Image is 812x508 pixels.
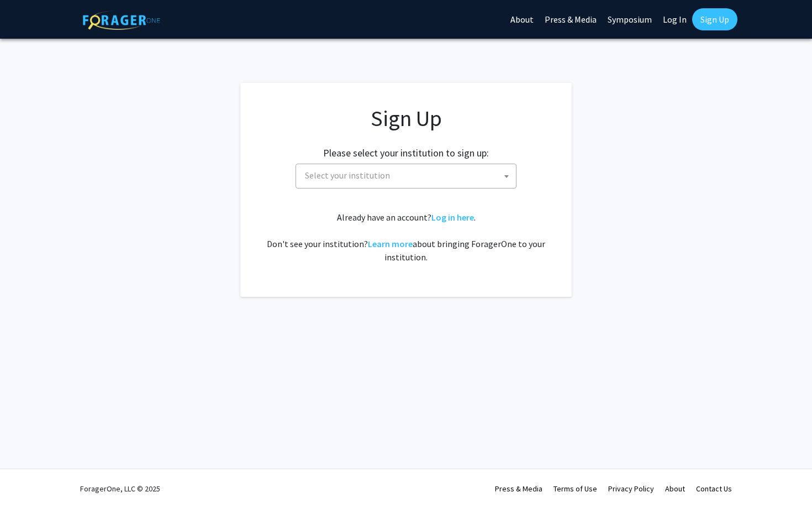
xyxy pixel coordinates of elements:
h2: Please select your institution to sign up: [323,147,489,159]
a: Log in here [431,212,474,223]
a: Terms of Use [553,484,597,494]
span: Select your institution [296,164,516,188]
a: About [665,484,685,494]
span: Select your institution [305,170,390,181]
h1: Sign Up [262,105,550,132]
a: Learn more about bringing ForagerOne to your institution [368,238,413,249]
div: Already have an account? . Don't see your institution? about bringing ForagerOne to your institut... [262,211,550,264]
a: Sign Up [692,8,737,30]
a: Press & Media [495,484,542,494]
a: Privacy Policy [608,484,654,494]
span: Select your institution [300,164,516,187]
img: ForagerOne Logo [83,11,160,30]
div: ForagerOne, LLC © 2025 [80,469,160,508]
a: Contact Us [696,484,732,494]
